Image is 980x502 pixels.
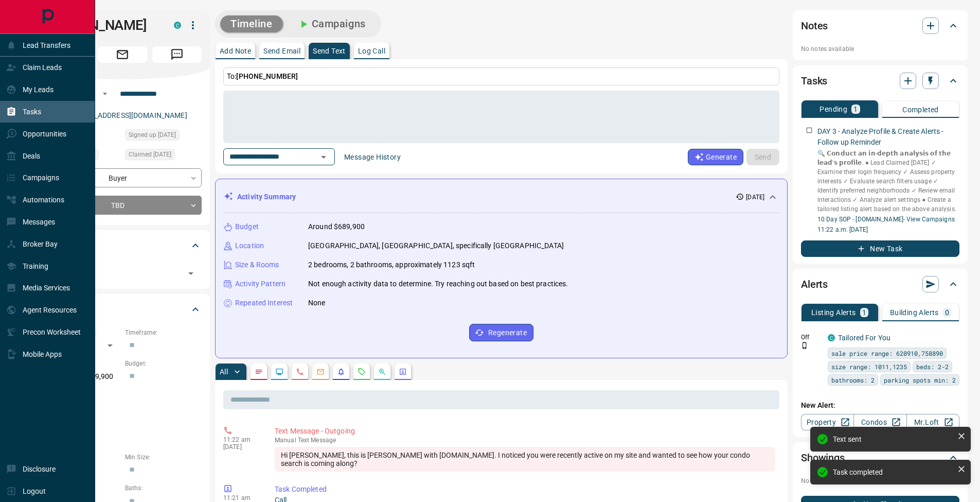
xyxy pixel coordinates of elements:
p: [DATE] [746,193,764,202]
p: All [220,368,228,375]
p: Around $689,900 [308,221,365,232]
button: Open [99,88,111,100]
p: 11:21 am [223,494,259,501]
p: Location [235,240,264,251]
p: Building Alerts [890,309,939,316]
p: 1 [853,106,858,113]
h2: Notes [801,18,828,34]
a: Condos [853,414,906,430]
p: Add Note [220,47,251,55]
p: Repeated Interest [235,298,293,308]
p: No showings booked [801,476,959,486]
button: New Task [801,240,959,257]
button: Message History [338,149,407,165]
p: 0 [945,309,949,316]
p: Activity Summary [237,192,296,202]
p: 2 bedrooms, 2 bathrooms, approximately 1123 sqft [308,259,475,270]
button: Campaigns [287,15,376,32]
p: To: [223,67,779,85]
a: Tailored For You [838,334,890,342]
p: Completed [902,106,939,113]
span: parking spots min: 2 [884,375,956,385]
p: Text Message [275,437,775,444]
p: DAY 3 - Analyze Profile & Create Alerts - Follow up Reminder [817,126,959,148]
p: Log Call [358,47,385,55]
span: beds: 2-2 [916,361,949,372]
svg: Notes [255,368,263,376]
a: Property [801,414,854,430]
p: Task Completed [275,484,775,495]
p: New Alert: [801,400,959,411]
h2: Showings [801,449,845,466]
span: Claimed [DATE] [129,149,171,160]
div: condos.ca [174,22,181,29]
span: manual [275,437,296,444]
div: Tags [43,233,202,258]
svg: Lead Browsing Activity [275,368,283,376]
span: Signed up [DATE] [129,130,176,140]
p: Listing Alerts [811,309,856,316]
a: [EMAIL_ADDRESS][DOMAIN_NAME] [71,111,187,119]
p: Pending [819,106,847,113]
svg: Emails [316,368,325,376]
p: Activity Pattern [235,279,286,289]
h1: [PERSON_NAME] [43,17,158,33]
button: Open [184,266,198,281]
p: Baths: [125,483,202,493]
h2: Alerts [801,276,828,292]
p: Send Text [313,47,346,55]
a: Mr.Loft [906,414,959,430]
svg: Requests [358,368,366,376]
svg: Opportunities [378,368,386,376]
p: Min Size: [125,453,202,462]
div: Text sent [833,435,953,443]
div: Tue Sep 09 2025 [125,129,202,144]
svg: Push Notification Only [801,342,808,349]
button: Open [316,150,331,164]
button: Generate [688,149,743,165]
span: [PHONE_NUMBER] [236,72,298,80]
button: Timeline [220,15,283,32]
p: 11:22 am [223,436,259,443]
span: size range: 1011,1235 [831,361,907,372]
div: Notes [801,13,959,38]
a: 10 Day SOP - [DOMAIN_NAME]- View Campaigns [817,216,955,223]
div: Tasks [801,68,959,93]
span: Email [98,46,147,63]
p: Budget: [125,359,202,368]
div: Showings [801,445,959,470]
p: Areas Searched: [43,390,202,400]
span: bathrooms: 2 [831,375,875,385]
div: condos.ca [828,334,835,341]
p: 🔍 𝗖𝗼𝗻𝗱𝘂𝗰𝘁 𝗮𝗻 𝗶𝗻-𝗱𝗲𝗽𝘁𝗵 𝗮𝗻𝗮𝗹𝘆𝘀𝗶𝘀 𝗼𝗳 𝘁𝗵𝗲 𝗹𝗲𝗮𝗱'𝘀 𝗽𝗿𝗼𝗳𝗶𝗹𝗲. ‎● Lead Claimed [DATE] ✓ Examine their logi... [817,149,959,214]
div: Alerts [801,272,959,297]
div: TBD [43,196,202,215]
span: Message [152,46,202,63]
p: Send Email [263,47,300,55]
div: Task completed [833,468,953,476]
span: sale price range: 620910,758890 [831,348,943,358]
p: 1 [862,309,866,316]
p: None [308,298,326,308]
svg: Calls [296,368,304,376]
div: Activity Summary[DATE] [224,187,779,206]
p: Size & Rooms [235,259,279,270]
p: Text Message - Outgoing [275,426,775,437]
p: [GEOGRAPHIC_DATA], [GEOGRAPHIC_DATA], specifically [GEOGRAPHIC_DATA] [308,240,564,251]
svg: Agent Actions [399,368,407,376]
div: Criteria [43,297,202,322]
p: 11:22 a.m. [DATE] [817,225,959,234]
div: Tue Sep 09 2025 [125,149,202,163]
p: Motivation: [43,422,202,431]
div: Buyer [43,168,202,187]
p: Not enough activity data to determine. Try reaching out based on best practices. [308,279,568,289]
p: Budget [235,221,259,232]
p: No notes available [801,44,959,54]
p: Off [801,333,822,342]
p: [DATE] [223,443,259,451]
p: Guelph [43,400,202,417]
div: Hi [PERSON_NAME], this is [PERSON_NAME] with [DOMAIN_NAME]. I noticed you were recently active on... [275,447,775,472]
svg: Listing Alerts [337,368,345,376]
button: Regenerate [469,324,533,341]
h2: Tasks [801,73,827,89]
